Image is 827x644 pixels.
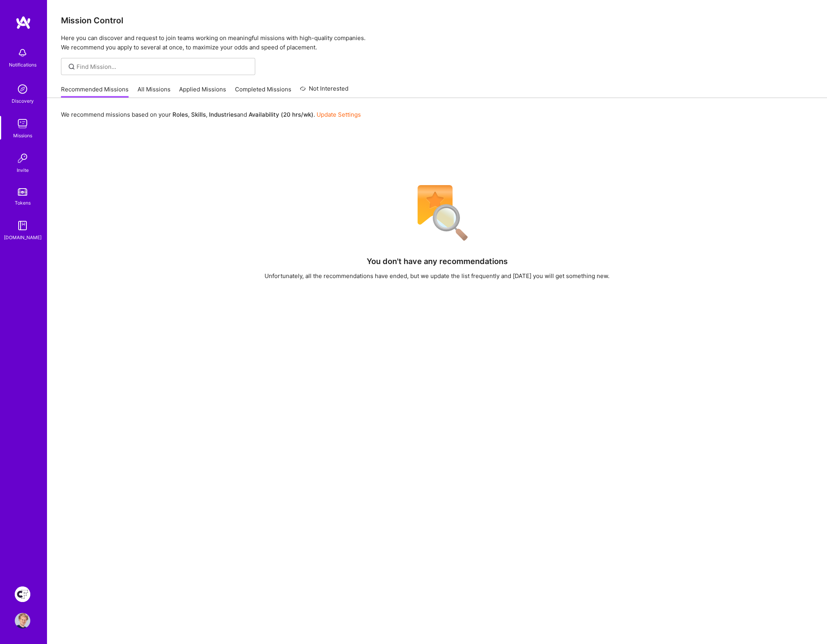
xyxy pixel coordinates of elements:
div: [DOMAIN_NAME] [4,233,42,241]
p: Here you can discover and request to join teams working on meaningful missions with high-quality ... [61,33,813,52]
div: Missions [13,131,32,140]
img: No Results [404,180,470,246]
h3: Mission Control [61,16,813,25]
a: Applied Missions [179,85,226,98]
div: Discovery [12,97,34,105]
img: teamwork [15,116,30,131]
i: icon SearchGrey [67,62,76,71]
img: User Avatar [15,613,30,628]
a: Recommended Missions [61,85,129,98]
img: Creative Fabrica Project Team [15,586,30,602]
img: logo [16,16,31,30]
div: Unfortunately, all the recommendations have ended, but we update the list frequently and [DATE] y... [265,272,609,280]
b: Roles [172,111,188,118]
img: Invite [15,150,30,166]
input: Find Mission... [77,63,249,71]
div: Invite [17,166,29,174]
a: Creative Fabrica Project Team [13,586,32,602]
img: discovery [15,81,30,97]
a: All Missions [138,85,171,98]
b: Skills [191,111,206,118]
a: User Avatar [13,613,32,628]
p: We recommend missions based on your , , and . [61,110,361,119]
img: tokens [18,188,27,196]
img: guide book [15,218,30,233]
div: Tokens [15,199,31,207]
a: Update Settings [317,111,361,118]
h4: You don't have any recommendations [367,257,508,266]
b: Availability (20 hrs/wk) [249,111,313,118]
img: bell [15,45,30,61]
b: Industries [209,111,237,118]
a: Not Interested [300,84,348,98]
a: Completed Missions [235,85,291,98]
div: Notifications [9,61,37,69]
